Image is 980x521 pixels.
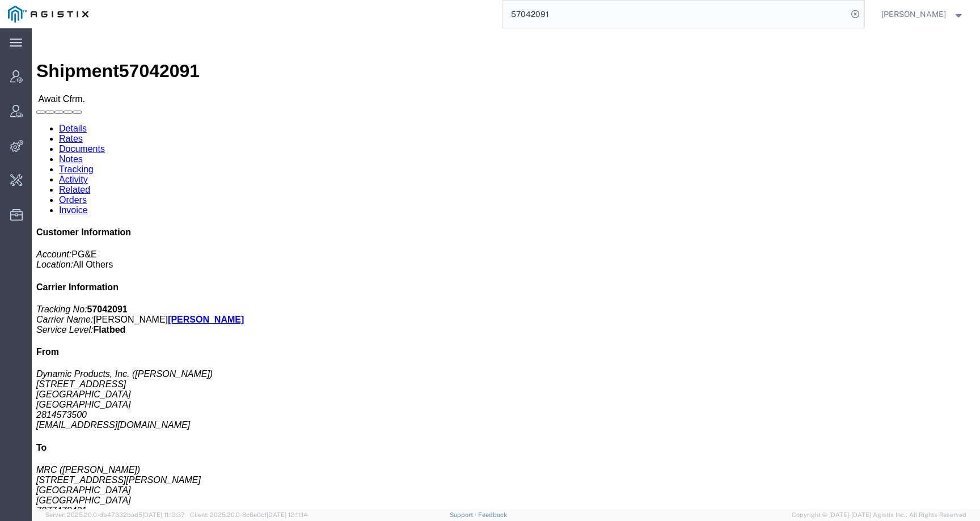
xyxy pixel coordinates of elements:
[142,511,185,518] span: [DATE] 11:13:37
[190,511,307,518] span: Client: 2025.20.0-8c6e0cf
[478,511,507,518] a: Feedback
[8,6,88,23] img: logo
[881,8,946,20] span: Kate Petrenko
[792,510,966,520] span: Copyright © [DATE]-[DATE] Agistix Inc., All Rights Reserved
[881,7,965,21] button: [PERSON_NAME]
[267,511,307,518] span: [DATE] 12:11:14
[45,511,185,518] span: Server: 2025.20.0-db47332bad5
[502,1,847,28] input: Search for shipment number, reference number
[32,28,980,509] iframe: FS Legacy Container
[450,511,478,518] a: Support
